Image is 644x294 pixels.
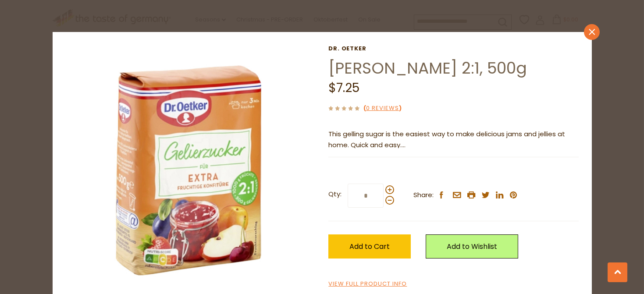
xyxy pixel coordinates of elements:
[328,189,342,200] strong: Qty:
[328,57,527,79] a: [PERSON_NAME] 2:1, 500g
[328,234,411,259] button: Add to Cart
[348,184,384,208] input: Qty:
[349,241,390,251] span: Add to Cart
[426,234,518,259] a: Add to Wishlist
[328,129,565,149] span: This gelling sugar is the easiest way to make delicious jams and jellies at home. Quick and easy.
[328,280,407,289] a: View Full Product Info
[328,45,578,52] a: Dr. Oetker
[366,104,399,113] a: 0 Reviews
[413,190,434,201] span: Share:
[328,79,359,96] span: $7.25
[363,104,402,112] span: ( )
